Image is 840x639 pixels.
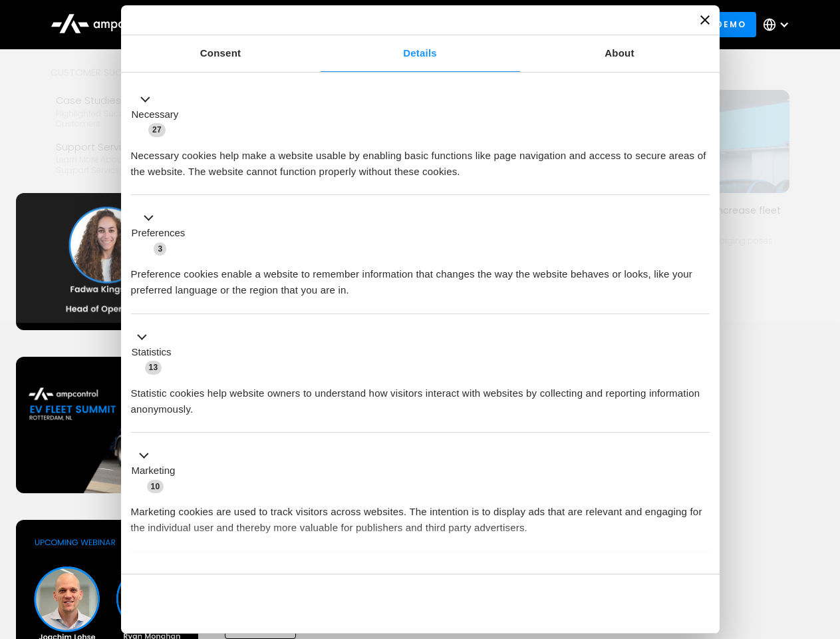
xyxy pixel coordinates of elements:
[131,448,184,495] button: Marketing (10)
[56,108,210,129] div: Highlighted success stories From Our Customers
[321,35,520,72] a: Details
[131,210,194,257] button: Preferences (3)
[131,329,180,375] button: Statistics (13)
[520,35,720,72] a: About
[51,134,215,181] a: Support ServicesLearn more about Ampcontrol’s support services
[219,568,232,582] span: 2
[132,345,172,360] label: Statistics
[154,242,166,256] span: 3
[132,463,176,479] label: Marketing
[131,566,240,583] button: Unclassified (2)
[131,256,710,298] div: Preference cookies enable a website to remember information that changes the way the website beha...
[56,140,210,154] div: Support Services
[145,361,162,374] span: 13
[147,480,164,493] span: 10
[148,123,166,136] span: 27
[51,88,215,134] a: Case StudiesHighlighted success stories From Our Customers
[518,584,709,623] button: Okay
[56,154,210,175] div: Learn more about Ampcontrol’s support services
[131,375,710,417] div: Statistic cookies help website owners to understand how visitors interact with websites by collec...
[132,107,179,122] label: Necessary
[131,91,187,138] button: Necessary (27)
[121,35,321,72] a: Consent
[132,226,186,241] label: Preferences
[131,494,710,536] div: Marketing cookies are used to track visitors across websites. The intention is to display ads tha...
[56,93,210,108] div: Case Studies
[131,138,710,180] div: Necessary cookies help make a website usable by enabling basic functions like page navigation and...
[51,65,215,80] div: Customer success
[700,15,710,25] button: Close banner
